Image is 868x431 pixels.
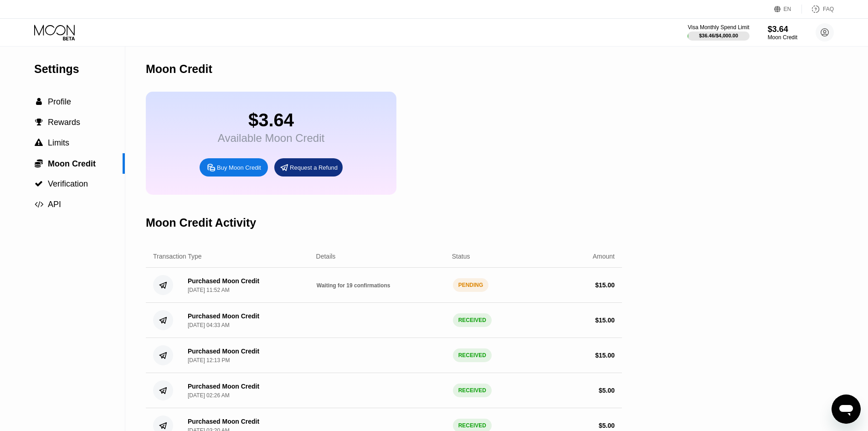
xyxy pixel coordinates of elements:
div: Moon Credit [768,34,797,41]
div: Purchased Moon Credit [188,383,259,390]
div: EN [784,6,791,12]
div: FAQ [823,6,834,12]
div: EN [774,5,802,14]
div:  [34,139,43,147]
div: PENDING [453,278,489,292]
span: API [48,200,61,209]
div: FAQ [802,5,834,14]
span:  [36,98,42,106]
span: Profile [48,97,71,106]
span:  [35,180,43,188]
span:  [35,118,43,126]
div: Purchased Moon Credit [188,348,259,355]
div: Purchased Moon Credit [188,312,259,320]
div: $ 15.00 [595,317,615,324]
div: Moon Credit [146,62,212,76]
span: Verification [48,179,88,188]
div:  [34,98,43,106]
div: Details [316,253,336,260]
span:  [35,200,43,208]
div:  [34,180,43,188]
div:  [34,159,43,168]
div: $ 15.00 [595,281,615,289]
div: $36.46 / $4,000.00 [699,33,738,38]
div: [DATE] 02:26 AM [188,392,230,399]
div: Transaction Type [153,253,202,260]
div: [DATE] 12:13 PM [188,357,230,363]
div: RECEIVED [453,348,492,362]
div: $3.64Moon Credit [768,25,797,41]
div: Purchased Moon Credit [188,277,259,285]
div: Visa Monthly Spend Limit [688,24,749,31]
div: Buy Moon Credit [200,158,268,177]
div: RECEIVED [453,384,492,397]
span: Rewards [48,118,80,127]
div: Buy Moon Credit [217,164,261,171]
div: Status [452,253,470,260]
div: $ 15.00 [595,352,615,359]
div: Amount [593,253,615,260]
div: [DATE] 04:33 AM [188,322,230,328]
div: $ 5.00 [599,422,615,429]
div: RECEIVED [453,313,492,327]
div: Request a Refund [274,158,343,177]
span:  [35,139,43,147]
div: Moon Credit Activity [146,216,256,229]
div: $3.64 [768,25,797,34]
div: $3.64 [218,110,324,130]
span:  [35,159,43,168]
span: Waiting for 19 confirmations [317,282,390,289]
div: Request a Refund [290,164,338,171]
div: Settings [34,62,125,76]
span: Moon Credit [48,159,96,168]
iframe: Button to launch messaging window [832,395,861,424]
div: [DATE] 11:52 AM [188,287,230,293]
span: Limits [48,138,69,147]
div: Visa Monthly Spend Limit$36.46/$4,000.00 [688,24,749,41]
div: $ 5.00 [599,387,615,394]
div:  [34,200,43,208]
div: Available Moon Credit [218,132,324,145]
div:  [34,118,43,126]
div: Purchased Moon Credit [188,418,259,425]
